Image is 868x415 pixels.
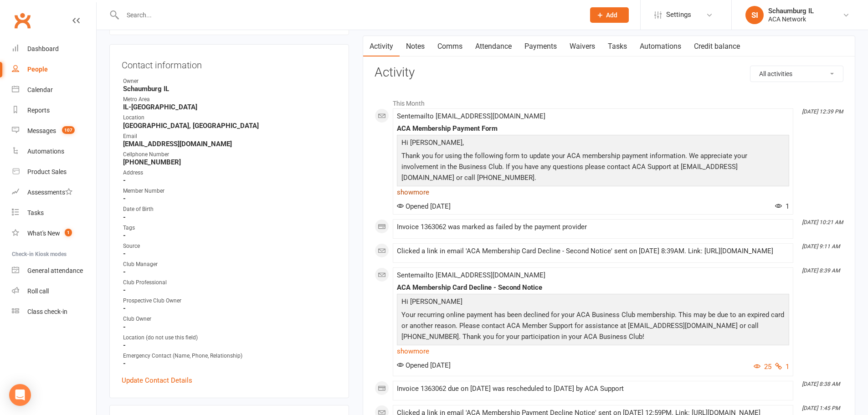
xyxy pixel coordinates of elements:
a: Dashboard [12,39,96,59]
div: ACA Membership Payment Form [397,125,789,133]
strong: - [123,341,337,349]
div: Metro Area [123,95,337,104]
i: [DATE] 12:39 PM [802,108,843,115]
div: Schaumburg IL [768,7,814,15]
div: Product Sales [27,168,67,175]
a: Activity [363,36,400,57]
div: Owner [123,77,337,86]
div: ACA Network [768,15,814,23]
span: Add [606,11,617,19]
h3: Contact information [122,56,337,70]
a: show more [397,345,789,358]
span: 107 [62,126,75,134]
div: Member Number [123,187,337,195]
a: Update Contact Details [122,375,192,386]
a: Class kiosk mode [12,302,96,322]
strong: - [123,286,337,294]
span: Sent email to [EMAIL_ADDRESS][DOMAIN_NAME] [397,271,545,279]
strong: [EMAIL_ADDRESS][DOMAIN_NAME] [123,140,337,148]
a: What's New1 [12,223,96,244]
a: Attendance [469,36,518,57]
div: Messages [27,127,56,134]
div: ACA Membership Card Decline - Second Notice [397,284,789,292]
div: Tags [123,224,337,232]
button: 1 [775,361,789,372]
strong: [PHONE_NUMBER] [123,158,337,166]
div: Location [123,113,337,122]
div: Date of Birth [123,205,337,214]
h3: Activity [375,66,843,80]
div: Emergency Contact (Name, Phone, Relationship) [123,352,337,360]
button: 25 [754,361,771,372]
div: Email [123,132,337,141]
a: show more [397,186,789,199]
strong: - [123,304,337,313]
i: [DATE] 9:11 AM [802,243,840,250]
span: Opened [DATE] [397,361,451,369]
strong: - [123,250,337,258]
i: [DATE] 1:45 PM [802,405,840,411]
a: Tasks [601,36,633,57]
strong: - [123,231,337,240]
a: Calendar [12,80,96,100]
div: Class check-in [27,308,67,315]
div: Reports [27,107,50,114]
div: Source [123,242,337,251]
a: Automations [12,141,96,162]
a: Clubworx [11,9,34,32]
button: Add [590,7,629,23]
i: [DATE] 8:38 AM [802,381,840,387]
input: Search... [120,9,578,21]
div: Invoice 1363062 was marked as failed by the payment provider [397,223,789,231]
strong: [GEOGRAPHIC_DATA], [GEOGRAPHIC_DATA] [123,122,337,130]
div: Invoice 1363062 due on [DATE] was rescheduled to [DATE] by ACA Support [397,385,789,393]
div: What's New [27,230,60,237]
a: Comms [431,36,469,57]
a: Payments [518,36,563,57]
div: General attendance [27,267,83,274]
strong: - [123,195,337,203]
strong: - [123,323,337,331]
a: Automations [633,36,688,57]
a: Tasks [12,203,96,223]
div: Prospective Club Owner [123,297,337,305]
strong: - [123,268,337,276]
div: Clicked a link in email 'ACA Membership Card Decline - Second Notice' sent on [DATE] 8:39AM. Link... [397,247,789,255]
a: Roll call [12,281,96,302]
div: Club Owner [123,315,337,323]
p: Hi [PERSON_NAME], [399,137,787,150]
strong: - [123,176,337,184]
p: This link will be available for 7 days. [399,185,787,199]
a: People [12,59,96,80]
a: Messages 107 [12,121,96,141]
p: Thank you for using the following form to update your ACA membership payment information. We appr... [399,150,787,185]
div: Assessments [27,189,72,196]
i: [DATE] 8:39 AM [802,267,840,274]
a: Product Sales [12,162,96,182]
strong: - [123,359,337,368]
span: 1 [775,202,789,210]
a: Notes [400,36,431,57]
span: Opened [DATE] [397,202,451,210]
div: SI [745,6,764,24]
div: Cellphone Number [123,150,337,159]
p: Your recurring online payment has been declined for your ACA Business Club membership. This may b... [399,309,787,344]
div: Automations [27,148,64,155]
div: Address [123,169,337,177]
div: People [27,66,48,73]
a: Waivers [563,36,601,57]
a: Assessments [12,182,96,203]
div: Club Manager [123,260,337,269]
li: This Month [375,94,843,108]
strong: - [123,213,337,221]
p: Hi [PERSON_NAME] [399,296,787,309]
strong: Schaumburg IL [123,85,337,93]
a: General attendance kiosk mode [12,261,96,281]
i: [DATE] 10:21 AM [802,219,843,225]
div: Dashboard [27,45,59,52]
a: Credit balance [688,36,746,57]
div: Roll call [27,287,49,295]
div: Open Intercom Messenger [9,384,31,406]
span: 1 [65,229,72,236]
strong: IL-[GEOGRAPHIC_DATA] [123,103,337,111]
